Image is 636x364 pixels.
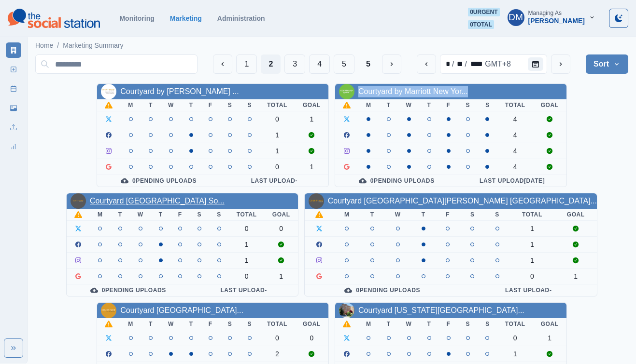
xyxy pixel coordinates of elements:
div: 0 Pending Uploads [312,286,452,294]
th: T [182,318,201,330]
button: Last Page [358,54,378,74]
th: M [120,318,141,330]
div: Last Upload [DATE] [466,177,559,185]
div: day [455,58,464,67]
div: 1 [237,241,257,248]
th: S [485,209,509,221]
div: Last Upload - [228,177,321,185]
th: S [240,318,259,330]
th: T [379,99,398,111]
button: next [551,54,570,74]
th: Goal [533,318,566,330]
div: 0 [505,334,525,342]
div: year [468,58,484,67]
th: S [220,318,240,330]
a: Uploads [6,120,21,135]
span: 0 total [468,20,494,29]
th: Total [229,209,265,221]
th: F [439,318,458,330]
div: Date [442,58,512,70]
div: 1 [267,131,287,139]
th: F [439,99,458,111]
a: Marketing Summary [63,40,123,51]
th: S [220,99,240,111]
th: T [411,209,436,221]
button: Managing As[PERSON_NAME] [500,8,603,27]
div: 0 [517,272,547,280]
div: 1 [267,147,287,155]
div: Last Upload - [198,286,290,294]
div: 1 [303,163,321,171]
div: 1 [517,256,547,264]
th: F [436,209,460,221]
img: 103197231758833 [309,193,324,209]
img: 124569081045821 [101,84,116,99]
div: 1 [517,225,547,232]
th: Goal [295,99,328,111]
th: Total [497,318,533,330]
div: 4 [505,147,525,155]
a: Courtyard [GEOGRAPHIC_DATA][PERSON_NAME] [GEOGRAPHIC_DATA]... [328,197,597,205]
button: Page 3 [284,54,305,74]
th: T [141,318,160,330]
div: 0 [237,272,257,280]
th: Total [259,99,295,111]
th: T [420,99,439,111]
img: 252922255214061 [339,303,354,318]
th: S [458,99,478,111]
th: Goal [533,99,566,111]
a: Home [35,40,53,51]
img: 624992304259564 [101,303,116,318]
th: Goal [265,209,298,221]
div: 0 [303,334,321,342]
th: M [120,99,141,111]
a: Review Summary [6,139,21,154]
a: Media Library [6,100,21,116]
th: S [478,318,497,330]
div: 0 [267,334,287,342]
th: W [384,209,411,221]
th: W [130,209,151,221]
div: 1 [505,350,525,358]
th: S [190,209,210,221]
a: Monitoring [119,14,154,22]
div: 1 [272,272,290,280]
a: Marketing Summary [6,42,21,58]
th: Total [259,318,295,330]
div: 4 [505,163,525,171]
div: 1 [517,241,547,248]
div: [PERSON_NAME] [528,17,585,25]
th: T [111,209,130,221]
th: S [209,209,229,221]
a: Courtyard by [PERSON_NAME] ... [120,87,239,95]
a: Post Schedule [6,81,21,96]
div: 1 [563,272,589,280]
button: Calendar [528,57,543,71]
div: 0 [237,225,257,232]
button: Page 2 [261,54,281,74]
th: W [398,318,420,330]
a: Courtyard [GEOGRAPHIC_DATA]... [120,306,243,314]
div: / [451,58,455,70]
div: Darwin Manalo [509,6,523,29]
th: Total [509,209,554,221]
a: Courtyard [GEOGRAPHIC_DATA] So... [90,197,225,205]
th: T [420,318,439,330]
th: T [379,318,398,330]
nav: breadcrumb [35,40,124,51]
th: M [358,318,379,330]
div: 4 [505,131,525,139]
div: month [442,58,451,67]
th: Goal [295,318,328,330]
div: 1 [237,256,257,264]
div: 4 [505,115,525,123]
button: Next Media [382,54,401,74]
img: 458636457502366 [339,84,354,99]
th: W [160,99,182,111]
th: T [151,209,170,221]
th: S [478,99,497,111]
th: M [358,99,379,111]
div: 1 [303,115,321,123]
span: / [57,40,59,51]
a: Administration [217,14,265,22]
